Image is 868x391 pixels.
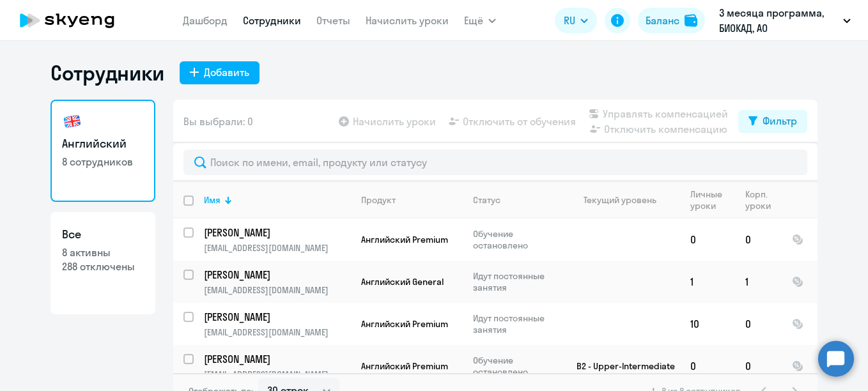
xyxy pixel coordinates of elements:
[735,218,782,261] td: 0
[180,61,260,84] button: Добавить
[713,5,857,36] button: 3 месяца программа, БИОКАД, АО
[680,303,735,345] td: 10
[204,268,350,282] a: [PERSON_NAME]
[204,284,350,296] p: [EMAIL_ADDRESS][DOMAIN_NAME]
[50,100,155,202] a: Английский8 сотрудников
[361,318,448,330] span: Английский Premium
[361,234,448,245] span: Английский Premium
[646,13,679,28] div: Баланс
[204,226,350,240] a: [PERSON_NAME]
[745,188,781,211] div: Корп. уроки
[62,226,144,243] h3: Все
[735,261,782,303] td: 1
[473,194,561,206] div: Статус
[183,149,807,175] input: Поиск по имени, email, продукту или статусу
[719,5,838,36] p: 3 месяца программа, БИОКАД, АО
[316,14,350,27] a: Отчеты
[204,194,350,206] div: Имя
[361,194,462,206] div: Продукт
[361,360,448,372] span: Английский Premium
[361,276,444,287] span: Английский General
[366,14,449,27] a: Начислить уроки
[204,326,350,338] p: [EMAIL_ADDRESS][DOMAIN_NAME]
[464,13,483,28] span: Ещё
[473,228,561,251] p: Обучение остановлено
[690,188,723,211] div: Личные уроки
[690,188,734,211] div: Личные уроки
[571,194,679,206] div: Текущий уровень
[204,242,350,254] p: [EMAIL_ADDRESS][DOMAIN_NAME]
[473,194,500,206] div: Статус
[204,369,350,380] p: [EMAIL_ADDRESS][DOMAIN_NAME]
[685,14,697,27] img: balance
[638,8,705,33] button: Балансbalance
[745,188,771,211] div: Корп. уроки
[735,303,782,345] td: 0
[62,135,144,152] h3: Английский
[204,352,348,366] p: [PERSON_NAME]
[680,345,735,387] td: 0
[50,212,155,314] a: Все8 активны288 отключены
[561,345,680,387] td: B2 - Upper-Intermediate
[50,60,164,86] h1: Сотрудники
[204,65,249,80] div: Добавить
[473,270,561,293] p: Идут постоянные занятия
[62,111,82,132] img: english
[763,113,797,128] div: Фильтр
[204,352,350,366] a: [PERSON_NAME]
[204,226,348,240] p: [PERSON_NAME]
[555,8,597,33] button: RU
[473,312,561,335] p: Идут постоянные занятия
[738,110,807,133] button: Фильтр
[464,8,496,33] button: Ещё
[361,194,396,206] div: Продукт
[62,155,144,169] p: 8 сотрудников
[62,259,144,273] p: 288 отключены
[183,114,253,129] span: Вы выбрали: 0
[584,194,656,206] div: Текущий уровень
[204,310,350,324] a: [PERSON_NAME]
[204,268,348,282] p: [PERSON_NAME]
[243,14,301,27] a: Сотрудники
[473,355,561,378] p: Обучение остановлено
[680,218,735,261] td: 0
[183,14,228,27] a: Дашборд
[564,13,575,28] span: RU
[680,261,735,303] td: 1
[735,345,782,387] td: 0
[62,245,144,259] p: 8 активны
[204,310,348,324] p: [PERSON_NAME]
[204,194,221,206] div: Имя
